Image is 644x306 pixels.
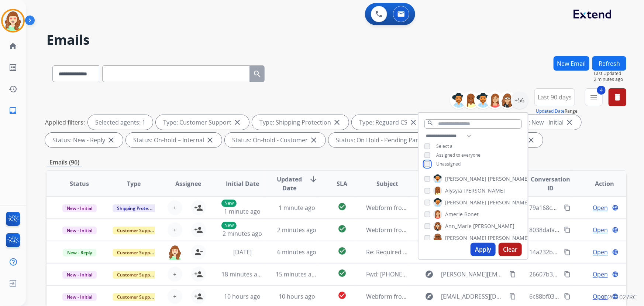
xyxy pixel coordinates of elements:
[223,229,262,238] span: 2 minutes ago
[45,118,85,127] p: Applied filters:
[168,289,182,304] button: +
[612,249,619,255] mat-icon: language
[113,271,161,279] span: Customer Support
[589,93,598,102] mat-icon: menu
[427,120,434,126] mat-icon: search
[63,249,96,256] span: New - Reply
[45,133,123,147] div: Status: New - Reply
[253,69,262,78] mat-icon: search
[464,187,505,194] span: [PERSON_NAME]
[173,203,176,212] span: +
[194,292,203,301] mat-icon: person_add
[366,270,535,278] span: Fwd: [PHONE_NUMBER] Couch pics Sales order #068C947383
[564,227,571,233] mat-icon: content_copy
[277,248,317,256] span: 6 minutes ago
[8,106,17,115] mat-icon: inbox
[593,225,608,234] span: Open
[62,271,97,279] span: New - Initial
[352,115,425,130] div: Type: Reguard CS
[62,293,97,301] span: New - Initial
[276,270,318,278] span: 15 minutes ago
[488,199,529,206] span: [PERSON_NAME]
[126,133,222,147] div: Status: On-hold – Internal
[425,292,434,301] mat-icon: explore
[594,76,626,82] span: 2 minutes ago
[8,42,17,51] mat-icon: home
[168,267,182,282] button: +
[88,115,153,130] div: Selected agents: 1
[529,226,640,234] span: 8038dafa-479d-486f-85cc-01a7b1ceca3d
[534,88,575,106] button: Last 90 days
[47,33,626,47] h2: Emails
[194,225,203,234] mat-icon: person_add
[529,175,571,193] span: Conversation ID
[464,211,479,218] span: Bonet
[366,204,534,212] span: Webform from [EMAIL_ADDRESS][DOMAIN_NAME] on [DATE]
[3,10,23,31] img: avatar
[338,246,347,255] mat-icon: check_circle
[593,248,608,256] span: Open
[194,248,203,256] mat-icon: person_remove
[224,207,261,215] span: 1 minute ago
[425,270,434,279] mat-icon: explore
[113,204,163,212] span: Shipping Protection
[527,136,535,144] mat-icon: close
[436,161,461,167] span: Unassigned
[593,292,608,301] span: Open
[585,88,603,106] button: 4
[529,204,640,212] span: 79a168cd-5bbf-4890-95a0-6fdd4893f864
[309,175,318,184] mat-icon: arrow_downward
[8,63,17,72] mat-icon: list_alt
[564,249,571,255] mat-icon: content_copy
[70,179,89,188] span: Status
[564,293,571,300] mat-icon: content_copy
[62,227,97,234] span: New - Initial
[173,225,176,234] span: +
[436,152,481,158] span: Assigned to everyone
[221,222,237,229] p: New
[436,143,455,149] span: Select all
[62,204,97,212] span: New - Initial
[509,293,516,300] mat-icon: content_copy
[503,115,581,130] div: Status: New - Initial
[206,136,214,144] mat-icon: close
[441,292,506,301] span: [EMAIL_ADDRESS][DOMAIN_NAME]
[593,270,608,279] span: Open
[529,270,639,278] span: 26607b3b-89f6-4db7-875f-1f771eb6ef6a
[226,179,259,188] span: Initial Date
[156,115,249,130] div: Type: Customer Support
[445,211,463,218] span: Amerie
[107,136,116,144] mat-icon: close
[473,222,514,230] span: [PERSON_NAME]
[509,271,516,278] mat-icon: content_copy
[564,271,571,278] mat-icon: content_copy
[276,175,303,193] span: Updated Date
[168,200,182,215] button: +
[113,227,161,234] span: Customer Support
[224,292,261,300] span: 10 hours ago
[564,204,571,211] mat-icon: content_copy
[445,199,486,206] span: [PERSON_NAME]
[565,118,574,127] mat-icon: close
[594,71,626,76] span: Last Updated:
[529,292,641,300] span: 6c88bf03-dc4b-49b1-9c83-445c66249ee3
[225,133,326,147] div: Status: On-hold - Customer
[511,91,528,109] div: +56
[488,175,529,183] span: [PERSON_NAME]
[366,226,534,234] span: Webform from [EMAIL_ADDRESS][DOMAIN_NAME] on [DATE]
[221,200,237,207] p: New
[366,292,534,300] span: Webform from [EMAIL_ADDRESS][DOMAIN_NAME] on [DATE]
[409,118,418,127] mat-icon: close
[529,248,642,256] span: 14a232b3-67a6-47e7-a03e-baa53e2f20ce
[168,222,182,237] button: +
[309,136,318,144] mat-icon: close
[376,179,398,188] span: Subject
[337,179,347,188] span: SLA
[127,179,141,188] span: Type
[279,204,315,212] span: 1 minute ago
[445,187,462,194] span: Alysyia
[441,270,506,279] span: [PERSON_NAME][EMAIL_ADDRESS][DOMAIN_NAME]
[333,118,341,127] mat-icon: close
[572,171,626,197] th: Action
[445,222,472,230] span: Ann_Marie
